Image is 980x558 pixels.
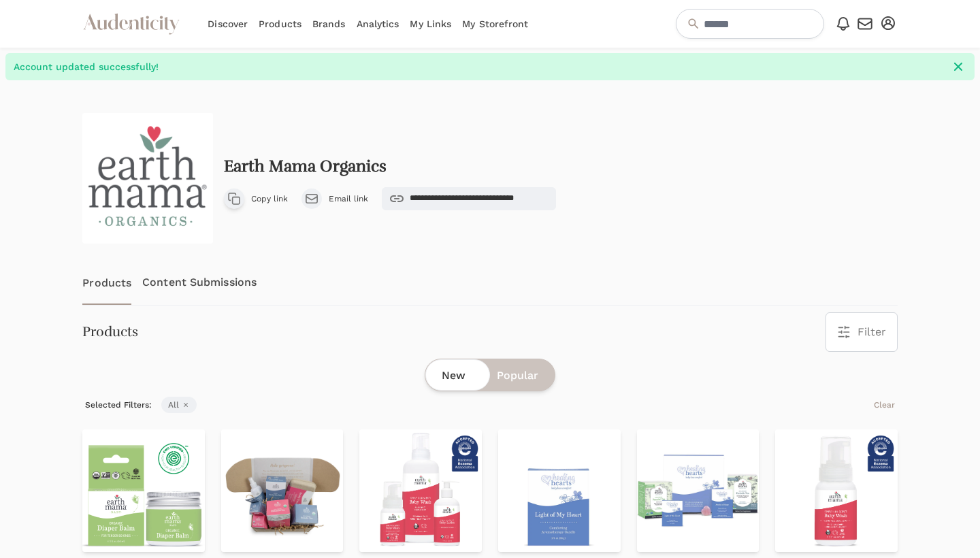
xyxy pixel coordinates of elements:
a: Email link [301,187,368,210]
img: Postpartum Collection [221,429,344,552]
span: All [161,397,197,413]
span: Selected Filters: [82,397,154,413]
span: Filter [857,324,886,340]
img: Simply Non-Scents Castile Baby Wash [775,429,898,552]
img: Healing Hearts Comfort Gift Set [637,429,759,552]
a: Content Submissions [142,260,257,305]
h3: Products [82,323,138,342]
span: Popular [497,367,538,384]
img: Organic Diaper Balm [82,429,205,552]
a: Products [82,260,131,305]
img: Non-Scents Super Stars [359,429,482,552]
span: Copy link [251,193,288,204]
img: Light Of My Heart Candle [498,429,621,552]
button: Clear [871,397,898,413]
span: New [442,367,465,384]
span: Account updated successfully! [14,60,943,73]
img: EarthMamaOrganics_Logo_may2022_2000x2000_transparent_110x@2x.png [82,113,213,244]
span: Email link [329,193,368,204]
h2: Earth Mama Organics [224,157,387,176]
button: Filter [826,313,897,351]
button: Copy link [224,187,288,210]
